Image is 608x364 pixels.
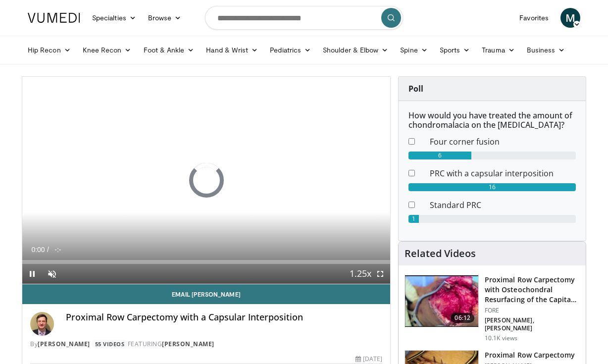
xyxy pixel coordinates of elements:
[485,307,580,314] p: FORE
[485,316,580,332] p: [PERSON_NAME], [PERSON_NAME]
[54,246,61,254] span: -:-
[31,246,45,254] span: 0:00
[22,264,42,284] button: Pause
[370,264,390,284] button: Fullscreen
[408,111,576,130] h6: How would you have treated the amount of chondromalacia on the [MEDICAL_DATA]?
[408,183,576,191] div: 16
[66,312,382,323] h4: Proximal Row Carpectomy with a Capsular Interposition
[422,167,583,179] dd: PRC with a capsular interposition
[47,246,49,254] span: /
[485,275,580,305] h3: Proximal Row Carpectomy with Osteochondral Resurfacing of the Capita…
[86,8,142,28] a: Specialties
[205,6,403,30] input: Search topics, interventions
[485,350,575,360] h3: Proximal Row Carpectomy
[408,215,419,223] div: 1
[317,40,394,60] a: Shoulder & Elbow
[22,40,77,60] a: Hip Recon
[42,264,62,284] button: Unmute
[22,284,390,304] a: Email [PERSON_NAME]
[408,152,471,159] div: 6
[30,340,382,349] div: By FEATURING
[485,334,517,342] p: 10.1K views
[162,340,214,348] a: [PERSON_NAME]
[521,40,571,60] a: Business
[92,340,128,348] a: 55 Videos
[200,40,264,60] a: Hand & Wrist
[394,40,433,60] a: Spine
[405,275,478,327] img: 82d4da26-0617-4612-b05a-f6acf33bcfba.150x105_q85_crop-smart_upscale.jpg
[138,40,201,60] a: Foot & Ankle
[560,8,580,28] a: M
[142,8,188,28] a: Browse
[22,77,390,284] video-js: Video Player
[476,40,521,60] a: Trauma
[434,40,476,60] a: Sports
[77,40,138,60] a: Knee Recon
[22,260,390,264] div: Progress Bar
[422,136,583,148] dd: Four corner fusion
[30,312,54,336] img: Avatar
[513,8,555,28] a: Favorites
[405,275,580,342] a: 06:12 Proximal Row Carpectomy with Osteochondral Resurfacing of the Capita… FORE [PERSON_NAME], [...
[38,340,90,348] a: [PERSON_NAME]
[351,264,370,284] button: Playback Rate
[451,313,474,323] span: 06:12
[264,40,317,60] a: Pediatrics
[422,199,583,211] dd: Standard PRC
[405,248,476,260] h4: Related Videos
[408,83,423,94] strong: Poll
[355,355,382,364] div: [DATE]
[28,13,80,23] img: VuMedi Logo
